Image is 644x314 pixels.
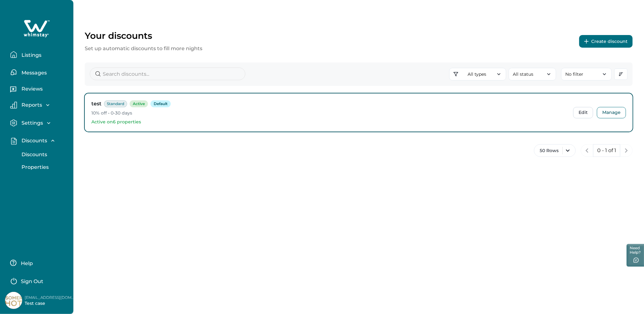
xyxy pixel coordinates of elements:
img: Whimstay Host [5,292,22,309]
p: Sign Out [21,278,43,285]
span: Active [130,100,148,107]
p: Reviews [20,86,43,92]
p: Set up automatic discounts to fill more nights [85,45,202,52]
button: 0 - 1 of 1 [593,144,620,157]
button: Listings [10,48,68,61]
button: Settings [10,119,68,127]
button: previous page [581,144,593,157]
button: Messages [10,66,68,79]
button: 50 Rows [534,144,576,157]
button: Discounts [15,148,73,161]
p: Properties [20,164,49,170]
p: Messages [20,70,47,76]
input: Search discounts... [90,68,245,80]
p: Settings [20,120,43,126]
p: Discounts [20,151,47,158]
p: Listings [20,52,41,58]
span: Standard [104,100,127,107]
p: 0 - 1 of 1 [597,147,616,154]
button: Manage [597,107,626,118]
button: Create discount [579,35,633,48]
h3: test [91,100,101,108]
button: Edit [573,107,593,118]
p: Test case [25,300,75,307]
button: Help [10,257,66,269]
button: Reviews [10,84,68,96]
p: [EMAIL_ADDRESS][DOMAIN_NAME] [25,294,75,301]
p: Reports [20,102,42,108]
p: Help [19,260,33,267]
div: Discounts [10,148,68,174]
button: Properties [15,161,73,174]
span: Default [150,100,171,107]
p: 10% off • 0-30 days [91,110,568,116]
button: next page [620,144,633,157]
button: Sign Out [10,274,66,287]
p: Discounts [20,138,47,144]
p: Your discounts [85,30,202,41]
button: Reports [10,102,68,109]
button: Discounts [10,137,68,145]
p: Active on 6 properties [91,119,568,125]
